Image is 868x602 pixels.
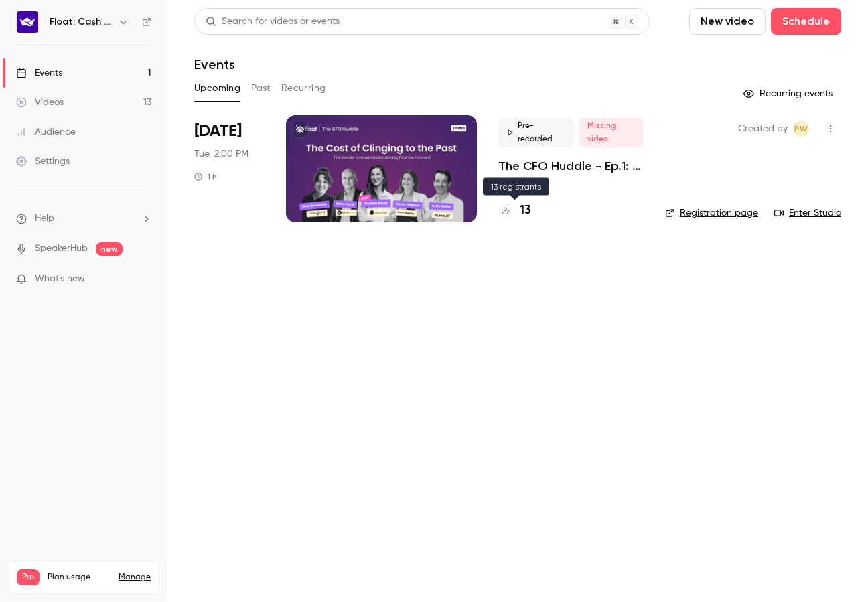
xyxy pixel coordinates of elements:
[498,118,574,147] span: Pre-recorded
[16,96,64,109] div: Videos
[206,15,340,29] div: Search for videos or events
[771,8,841,35] button: Schedule
[194,147,248,161] span: Tue, 2:00 PM
[96,242,123,256] span: new
[194,171,217,182] div: 1 h
[281,78,326,99] button: Recurring
[498,158,644,174] a: The CFO Huddle - Ep.1: The Cost of Clinging to the Past
[35,272,85,286] span: What's new
[194,115,265,222] div: Aug 26 Tue, 2:00 PM (Europe/London)
[251,78,271,99] button: Past
[119,572,151,583] a: Manage
[48,572,111,583] span: Plan usage
[194,56,235,72] h1: Events
[689,8,766,35] button: New video
[794,121,808,137] span: PW
[520,202,531,220] h4: 13
[579,118,644,147] span: Missing video
[738,121,788,137] span: Created by
[16,212,151,226] li: help-dropdown-opener
[17,569,40,585] span: Pro
[35,242,88,256] a: SpeakerHub
[774,206,841,220] a: Enter Studio
[35,212,54,226] span: Help
[16,125,76,139] div: Audience
[194,121,242,142] span: [DATE]
[498,202,531,220] a: 13
[665,206,758,220] a: Registration page
[737,83,841,104] button: Recurring events
[50,15,113,29] h6: Float: Cash Flow Intelligence Series
[16,155,70,168] div: Settings
[17,11,38,33] img: Float: Cash Flow Intelligence Series
[16,66,62,80] div: Events
[793,121,809,137] span: Polly Wong
[194,78,240,99] button: Upcoming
